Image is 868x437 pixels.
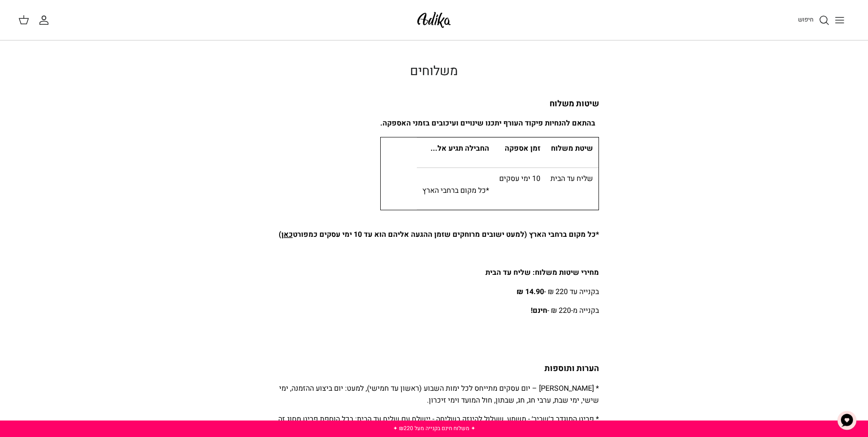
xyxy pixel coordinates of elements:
[798,15,830,26] a: חיפוש
[550,173,593,185] p: שליח עד הבית
[545,362,599,375] strong: הערות ותוספות
[551,143,593,154] strong: שיטת משלוח
[38,15,53,26] a: החשבון שלי
[380,118,595,129] strong: בהתאם להנחיות פיקוד העורף יתכנו שינויים ועיכובים בזמני האספקה.
[531,305,547,316] strong: חינם!
[270,64,599,79] h1: משלוחים
[517,286,544,297] strong: .90 ₪
[422,173,489,197] p: *כל מקום ברחבי הארץ
[798,15,814,24] span: חיפוש
[550,98,599,110] strong: שיטות משלוח
[830,10,850,30] button: Toggle menu
[499,173,540,184] span: 10 ימי עסקים
[281,229,293,240] a: כאן
[270,305,599,317] p: בקנייה מ-220 ₪ -
[393,424,475,432] a: ✦ משלוח חינם בקנייה מעל ₪220 ✦
[485,267,599,278] strong: מחירי שיטות משלוח: שליח עד הבית
[279,383,599,406] span: * [PERSON_NAME] – יום עסקים מתייחס לכל ימות השבוע (ראשון עד חמישי), למעט: יום ביצוע ההזמנה, ימי ש...
[525,286,534,297] strong: 14
[415,9,453,31] img: Adika IL
[270,286,599,298] p: בקנייה עד 220 ₪ -
[833,407,861,434] button: צ'אט
[431,143,489,154] strong: החבילה תגיע אל...
[505,143,540,154] strong: זמן אספקה
[279,229,599,240] strong: *כל מקום ברחבי הארץ (למעט ישובים מרוחקים שזמן ההגעה אליהם הוא עד 10 ימי עסקים כמפורט )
